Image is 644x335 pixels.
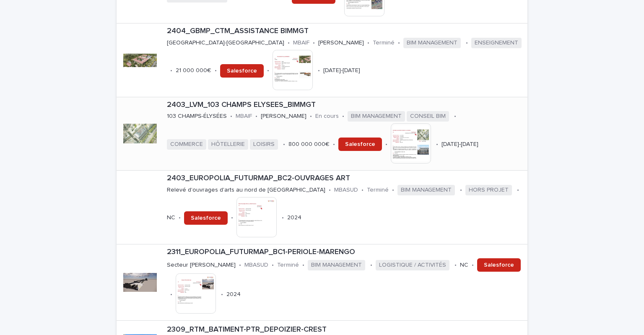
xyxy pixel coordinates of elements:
[342,113,344,120] p: •
[318,39,364,47] p: [PERSON_NAME]
[345,141,375,147] span: Salesforce
[231,214,233,221] p: •
[338,138,382,151] a: Salesforce
[221,291,223,298] p: •
[348,111,405,122] span: BIM MANAGEMENT
[370,262,372,269] p: •
[323,67,360,74] p: [DATE]-[DATE]
[361,187,364,194] p: •
[244,262,268,269] p: MBASUD
[167,101,524,110] p: 2403_LVM_103 CHAMPS ELYSEES_BIMMGT
[334,187,358,194] p: MBASUD
[176,67,211,74] p: 21 000 000€
[191,215,221,221] span: Salesforce
[471,38,522,48] span: ENSEIGNEMENT
[230,113,232,120] p: •
[460,262,468,269] p: NC
[167,39,284,47] p: [GEOGRAPHIC_DATA]-[GEOGRAPHIC_DATA]
[517,187,519,194] p: •
[227,68,257,74] span: Salesforce
[373,39,395,47] p: Terminé
[236,113,252,120] p: MBAIF
[170,67,172,74] p: •
[287,214,301,221] p: 2024
[308,260,365,270] span: BIM MANAGEMENT
[117,171,527,244] a: 2403_EUROPOLIA_FUTURMAP_BC2-OUVRAGES ARTRelevé d'ouvrages d'arts au nord de [GEOGRAPHIC_DATA]•MBA...
[367,39,369,47] p: •
[385,141,387,148] p: •
[477,258,521,272] a: Salesforce
[272,262,274,269] p: •
[329,187,331,194] p: •
[226,291,241,298] p: 2024
[167,174,524,183] p: 2403_EUROPOLIA_FUTURMAP_BC2-OUVRAGES ART
[255,113,257,120] p: •
[167,139,206,150] span: COMMERCE
[220,64,264,78] a: Salesforce
[302,262,304,269] p: •
[484,262,514,268] span: Salesforce
[179,214,181,221] p: •
[403,38,461,48] span: BIM MANAGEMENT
[282,214,284,221] p: •
[315,113,339,120] p: En cours
[208,139,248,150] span: HÔTELLERIE
[465,185,512,195] span: HORS PROJET
[184,211,228,225] a: Salesforce
[170,291,172,298] p: •
[167,214,175,221] p: NC
[261,113,306,120] p: [PERSON_NAME]
[397,185,455,195] span: BIM MANAGEMENT
[239,262,241,269] p: •
[117,23,527,97] a: 2404_GBMP_CTM_ASSISTANCE BIMMGT[GEOGRAPHIC_DATA]-[GEOGRAPHIC_DATA]•MBAIF•[PERSON_NAME]•Terminé•BI...
[288,141,330,148] p: 800 000 000€
[398,39,400,47] p: •
[167,248,524,257] p: 2311_EUROPOLIA_FUTURMAP_BC1-PERIOLE-MARENGO
[167,27,524,36] p: 2404_GBMP_CTM_ASSISTANCE BIMMGT
[466,39,468,47] p: •
[472,262,474,269] p: •
[167,187,325,194] p: Relevé d'ouvrages d'arts au nord de [GEOGRAPHIC_DATA]
[454,262,457,269] p: •
[117,244,527,321] a: 2311_EUROPOLIA_FUTURMAP_BC1-PERIOLE-MARENGOSecteur [PERSON_NAME]•MBASUD•Terminé•BIM MANAGEMENT•LO...
[283,141,285,148] p: •
[310,113,312,120] p: •
[277,262,299,269] p: Terminé
[167,325,524,335] p: 2309_RTM_BATIMENT-PTR_DEPOIZIER-CREST
[250,139,278,150] span: LOISIRS
[441,141,478,148] p: [DATE]-[DATE]
[215,67,217,74] p: •
[376,260,449,270] span: LOGISTIQUE / ACTIVITÉS
[407,111,449,122] span: CONSEIL BIM
[460,187,462,194] p: •
[318,67,320,74] p: •
[167,113,227,120] p: 103 CHAMPS-ÉLYSÉES
[293,39,309,47] p: MBAIF
[436,141,438,148] p: •
[454,113,456,120] p: •
[167,262,236,269] p: Secteur [PERSON_NAME]
[267,67,269,74] p: •
[333,141,335,148] p: •
[117,97,527,171] a: 2403_LVM_103 CHAMPS ELYSEES_BIMMGT103 CHAMPS-ÉLYSÉES•MBAIF•[PERSON_NAME]•En cours•BIM MANAGEMENTC...
[367,187,389,194] p: Terminé
[288,39,290,47] p: •
[392,187,394,194] p: •
[313,39,315,47] p: •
